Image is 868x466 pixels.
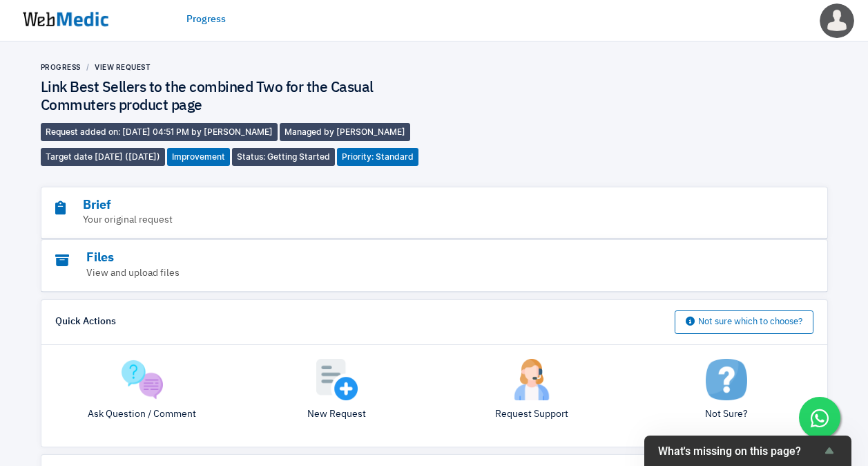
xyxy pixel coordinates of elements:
[639,407,813,422] p: Not Sure?
[55,316,116,328] h6: Quick Actions
[511,359,552,400] img: support.png
[167,148,230,166] span: Improvement
[41,62,434,73] nav: breadcrumb
[55,198,737,214] h3: Brief
[445,407,619,422] p: Request Support
[250,407,424,422] p: New Request
[55,213,737,227] p: Your original request
[41,123,278,141] span: Request added on: [DATE] 04:51 PM by [PERSON_NAME]
[658,442,838,459] button: Show survey - What's missing on this page?
[280,123,410,141] span: Managed by [PERSON_NAME]
[95,63,151,71] a: View Request
[316,359,358,400] img: add.png
[41,63,81,71] a: Progress
[675,310,813,334] button: Not sure which to choose?
[122,359,163,400] img: question.png
[41,148,165,166] span: Target date [DATE] ([DATE])
[658,445,821,458] span: What's missing on this page?
[186,12,226,27] a: Progress
[41,80,434,116] h4: Link Best Sellers to the combined Two for the Casual Commuters product page
[706,359,747,400] img: not-sure.png
[55,407,229,422] p: Ask Question / Comment
[337,148,418,166] span: Priority: Standard
[55,250,737,266] h3: Files
[55,266,737,281] p: View and upload files
[232,148,335,166] span: Status: Getting Started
